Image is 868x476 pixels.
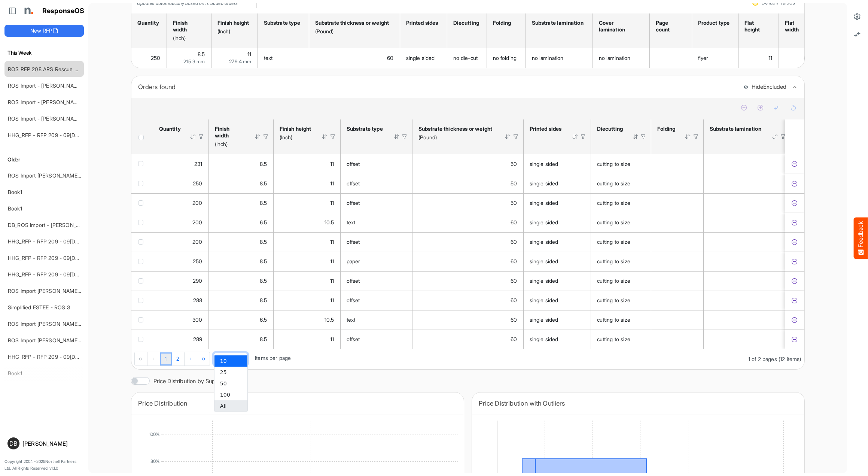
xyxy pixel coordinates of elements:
[153,193,209,213] td: 200 is template cell Column Header httpsnorthellcomontologiesmapping-rulesorderhasquantity
[597,297,630,303] span: cutting to size
[264,19,301,26] div: Substrate type
[215,141,245,148] div: (Inch)
[791,277,798,285] button: Exclude
[532,19,584,26] div: Substrate lamination
[512,133,519,140] div: Filter Icon
[530,125,562,132] div: Printed sides
[214,400,247,412] li: All
[347,297,360,303] span: offset
[524,271,591,291] td: single sided is template cell Column Header httpsnorthellcomontologiesmapping-rulesmanufacturingh...
[743,84,786,90] button: HideExcluded
[247,51,251,57] span: 11
[341,330,412,349] td: offset is template cell Column Header httpsnorthellcomontologiesmapping-rulesmaterialhassubstrate...
[591,330,651,349] td: cutting to size is template cell Column Header httpsnorthellcomontologiesmapping-rulesmanufacturi...
[347,258,360,264] span: paper
[21,3,36,18] img: Northell
[406,19,439,26] div: Printed sides
[779,48,817,68] td: 8.5 is template cell Column Header httpsnorthellcomontologiesmapping-rulesmeasurementhasflatsizew...
[511,239,517,245] span: 60
[193,278,202,284] span: 290
[704,213,791,232] td: is template cell Column Header httpsnorthellcomontologiesmapping-rulesmanufacturinghassubstratela...
[657,125,675,132] div: Folding
[401,133,408,140] div: Filter Icon
[768,55,772,61] span: 11
[704,291,791,310] td: is template cell Column Header httpsnorthellcomontologiesmapping-rulesmanufacturinghassubstratela...
[591,291,651,310] td: cutting to size is template cell Column Header httpsnorthellcomontologiesmapping-rulesmanufacturi...
[131,232,153,252] td: checkbox
[131,330,153,349] td: checkbox
[651,193,704,213] td: is template cell Column Header httpsnorthellcomontologiesmapping-rulesmanufacturinghasfoldtype
[804,55,811,61] span: 8.5
[780,133,786,140] div: Filter Icon
[704,271,791,291] td: is template cell Column Header httpsnorthellcomontologiesmapping-rulesmanufacturinghassubstratela...
[160,352,172,366] a: Page 1 of 2 Pages
[493,19,517,26] div: Folding
[137,0,238,6] em: Updates automatically based on included orders
[260,258,267,264] span: 8.5
[274,193,341,213] td: 11 is template cell Column Header httpsnorthellcomontologiesmapping-rulesmeasurementhasfinishsize...
[8,255,134,261] a: HHG_RFP - RFP 209 - 09[DATE] ROS TEST 3 (LITE)
[412,154,524,174] td: 50 is template cell Column Header httpsnorthellcomontologiesmapping-rulesmaterialhasmaterialthick...
[511,200,517,206] span: 50
[651,213,704,232] td: is template cell Column Header httpsnorthellcomontologiesmapping-rulesmanufacturinghasfoldtype
[785,291,806,310] td: ee51c73a-0acf-4a0f-9ad9-e00a18a1f422 is template cell Column Header
[511,161,517,167] span: 50
[153,330,209,349] td: 289 is template cell Column Header httpsnorthellcomontologiesmapping-rulesorderhasquantity
[131,349,804,370] div: Pager Container
[8,321,112,327] a: ROS Import [PERSON_NAME] - Final (short)
[183,58,205,64] span: 215.9 mm
[8,115,105,122] a: ROS Import - [PERSON_NAME] - ROS 11
[274,174,341,193] td: 11 is template cell Column Header httpsnorthellcomontologiesmapping-rulesmeasurementhasfinishsize...
[8,189,22,195] a: Book1
[704,174,791,193] td: is template cell Column Header httpsnorthellcomontologiesmapping-rulesmanufacturinghassubstratela...
[453,55,478,61] span: no die-cut
[412,232,524,252] td: 60 is template cell Column Header httpsnorthellcomontologiesmapping-rulesmaterialhasmaterialthick...
[347,125,384,132] div: Substrate type
[347,161,360,167] span: offset
[651,291,704,310] td: is template cell Column Header httpsnorthellcomontologiesmapping-rulesmanufacturinghasfoldtype
[173,35,203,42] div: (Inch)
[260,161,267,167] span: 8.5
[704,154,791,174] td: is template cell Column Header httpsnorthellcomontologiesmapping-rulesmanufacturinghassubstratela...
[153,271,209,291] td: 290 is template cell Column Header httpsnorthellcomontologiesmapping-rulesorderhasquantity
[530,161,558,167] span: single sided
[260,200,267,206] span: 8.5
[785,310,806,330] td: b100bad4-7498-415b-95a9-d388d49efc97 is template cell Column Header
[791,297,798,304] button: Exclude
[341,310,412,330] td: text is template cell Column Header httpsnorthellcomontologiesmapping-rulesmaterialhassubstratema...
[347,336,360,342] span: offset
[193,180,202,187] span: 250
[153,310,209,330] td: 300 is template cell Column Header httpsnorthellcomontologiesmapping-rulesorderhasquantity
[341,193,412,213] td: offset is template cell Column Header httpsnorthellcomontologiesmapping-rulesmaterialhassubstrate...
[651,271,704,291] td: is template cell Column Header httpsnorthellcomontologiesmapping-rulesmanufacturinghasfoldtype
[209,252,274,271] td: 8.5 is template cell Column Header httpsnorthellcomontologiesmapping-rulesmeasurementhasfinishsiz...
[791,238,798,246] button: Exclude
[153,252,209,271] td: 250 is template cell Column Header httpsnorthellcomontologiesmapping-rulesorderhasquantity
[692,133,699,140] div: Filter Icon
[214,355,247,367] li: 10
[511,336,517,342] span: 60
[418,125,495,132] div: Substrate thickness or weight
[264,55,273,61] span: text
[347,219,356,225] span: text
[274,330,341,349] td: 11 is template cell Column Header httpsnorthellcomontologiesmapping-rulesmeasurementhasfinishsize...
[530,316,558,323] span: single sided
[785,213,806,232] td: c49568be-ac8d-4583-81ec-21def3c8f4ab is template cell Column Header
[330,258,334,264] span: 11
[260,297,267,303] span: 8.5
[153,154,209,174] td: 231 is template cell Column Header httpsnorthellcomontologiesmapping-rulesorderhasquantity
[185,352,197,366] div: Go to next page
[260,219,267,225] span: 6.5
[274,271,341,291] td: 11 is template cell Column Header httpsnorthellcomontologiesmapping-rulesmeasurementhasfinishsize...
[8,238,134,245] a: HHG_RFP - RFP 209 - 09[DATE] ROS TEST 3 (LITE)
[4,155,84,164] h6: Older
[131,193,153,213] td: checkbox
[8,132,134,138] a: HHG_RFP - RFP 209 - 09[DATE] ROS TEST 3 (LITE)
[131,119,153,154] th: Header checkbox
[511,278,517,284] span: 60
[412,291,524,310] td: 60 is template cell Column Header httpsnorthellcomontologiesmapping-rulesmaterialhasmaterialthick...
[597,316,630,323] span: cutting to size
[406,55,435,61] span: single sided
[511,316,517,323] span: 60
[524,232,591,252] td: single sided is template cell Column Header httpsnorthellcomontologiesmapping-rulesmanufacturingh...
